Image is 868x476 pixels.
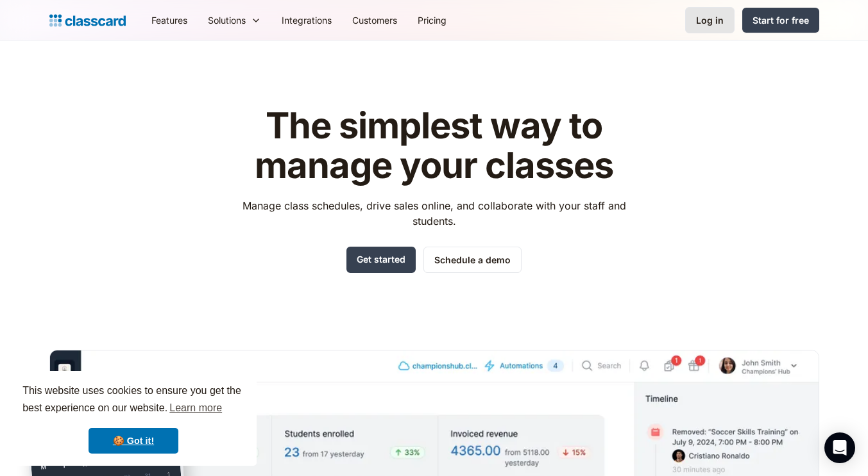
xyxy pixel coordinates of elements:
h1: The simplest way to manage your classes [230,106,638,185]
p: Manage class schedules, drive sales online, and collaborate with your staff and students. [230,198,638,229]
a: Customers [342,6,407,35]
a: Features [141,6,198,35]
div: Log in [696,13,724,27]
div: Start for free [753,13,809,27]
a: Log in [685,7,735,33]
div: Solutions [208,13,246,27]
a: dismiss cookie message [89,428,178,454]
a: Start for free [742,8,819,33]
a: Get started [346,247,416,273]
div: Solutions [198,6,271,35]
a: home [49,12,126,29]
div: cookieconsent [10,371,257,466]
a: Schedule a demo [423,247,522,273]
a: Pricing [407,6,457,35]
a: learn more about cookies [167,398,224,418]
div: Open Intercom Messenger [824,432,855,463]
a: Integrations [271,6,342,35]
span: This website uses cookies to ensure you get the best experience on our website. [22,383,244,418]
